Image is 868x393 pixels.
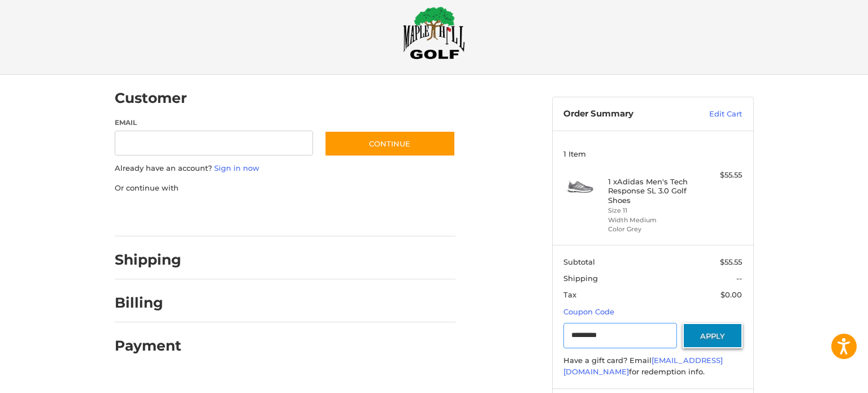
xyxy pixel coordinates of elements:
[207,205,292,225] iframe: PayPal-paylater
[608,215,695,225] li: Width Medium
[563,355,742,377] div: Have a gift card? Email for redemption info.
[115,337,181,355] h2: Payment
[563,307,614,316] a: Coupon Code
[563,149,742,158] h3: 1 Item
[115,251,181,269] h2: Shipping
[214,163,259,172] a: Sign in now
[685,109,742,120] a: Edit Cart
[563,257,595,266] span: Subtotal
[721,290,742,299] span: $0.00
[697,170,742,181] div: $55.55
[683,323,743,348] button: Apply
[403,6,465,59] img: Maple Hill Golf
[324,131,455,157] button: Continue
[563,356,723,376] a: [EMAIL_ADDRESS][DOMAIN_NAME]
[563,323,677,348] input: Gift Certificate or Coupon Code
[115,163,455,174] p: Already have an account?
[115,183,455,194] p: Or continue with
[736,274,742,283] span: --
[720,257,742,266] span: $55.55
[608,177,695,205] h4: 1 x Adidas Men's Tech Response SL 3.0 Golf Shoes
[115,89,187,107] h2: Customer
[563,109,685,120] h3: Order Summary
[111,205,196,225] iframe: PayPal-paypal
[302,205,387,225] iframe: PayPal-venmo
[563,274,598,283] span: Shipping
[608,224,695,234] li: Color Grey
[115,118,314,128] label: Email
[563,290,576,299] span: Tax
[115,294,181,312] h2: Billing
[608,206,695,215] li: Size 11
